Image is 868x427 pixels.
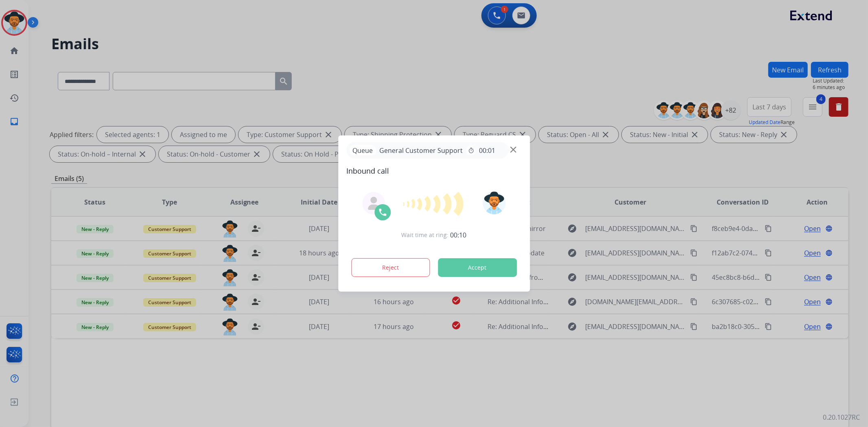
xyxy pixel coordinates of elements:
p: 0.20.1027RC [823,412,860,422]
p: Queue [350,145,376,155]
img: avatar [483,192,506,214]
span: 00:01 [479,146,495,155]
img: agent-avatar [367,197,380,210]
span: General Customer Support [376,146,466,155]
span: 00:10 [450,230,467,240]
button: Reject [351,258,430,277]
mat-icon: timer [468,147,474,154]
span: Inbound call [346,165,522,176]
img: call-icon [378,207,387,217]
button: Accept [438,258,517,277]
img: close-button [510,147,516,153]
span: Wait time at ring: [402,231,449,239]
